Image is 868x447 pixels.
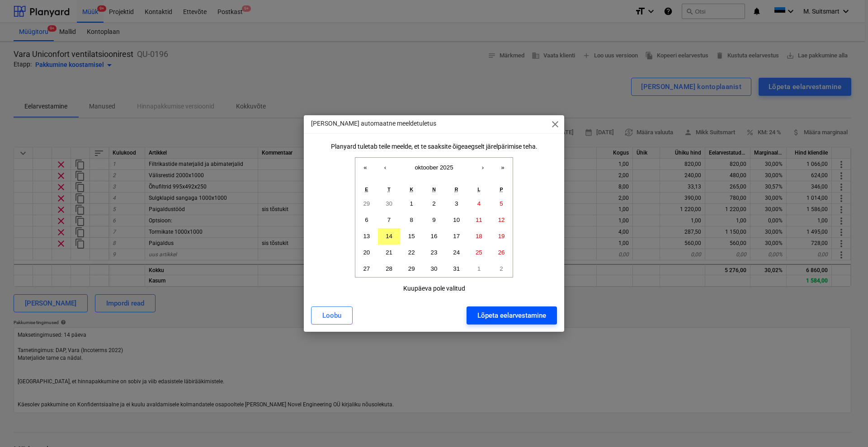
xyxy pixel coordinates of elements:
button: 19. oktoober 2025 [490,228,513,245]
button: 9. oktoober 2025 [423,212,445,228]
button: 16. oktoober 2025 [423,228,445,245]
button: 20. oktoober 2025 [355,245,378,261]
abbr: esmaspäev [365,187,368,192]
button: « [355,158,375,178]
abbr: 19. oktoober 2025 [498,233,505,240]
abbr: 30. oktoober 2025 [431,265,438,272]
abbr: 27. oktoober 2025 [363,265,370,272]
abbr: 25. oktoober 2025 [476,249,482,256]
abbr: 28. oktoober 2025 [386,265,392,272]
abbr: 2. november 2025 [500,265,503,272]
span: oktoober 2025 [415,164,453,171]
button: 17. oktoober 2025 [445,228,468,245]
abbr: 29. september 2025 [363,200,370,207]
abbr: 22. oktoober 2025 [408,249,415,256]
abbr: 12. oktoober 2025 [498,216,505,223]
button: » [493,158,513,178]
button: 10. oktoober 2025 [445,212,468,228]
button: 24. oktoober 2025 [445,245,468,261]
button: 13. oktoober 2025 [355,228,378,245]
abbr: 1. november 2025 [477,265,481,272]
div: Planyard tuletab teile meelde, et te saaksite õigeaegselt järelpärimise teha. [331,143,538,150]
abbr: laupäev [477,187,480,192]
button: 18. oktoober 2025 [468,228,491,245]
abbr: 13. oktoober 2025 [363,233,370,240]
button: 1. oktoober 2025 [400,196,423,212]
button: 2. november 2025 [490,261,513,277]
abbr: 10. oktoober 2025 [453,216,460,223]
button: Loobu [311,306,353,325]
button: › [473,158,493,178]
abbr: 4. oktoober 2025 [477,200,481,207]
abbr: 24. oktoober 2025 [453,249,460,256]
button: 22. oktoober 2025 [400,245,423,261]
abbr: pühapäev [500,187,503,192]
button: 14. oktoober 2025 [378,228,401,245]
button: 8. oktoober 2025 [400,212,423,228]
button: 29. oktoober 2025 [400,261,423,277]
p: [PERSON_NAME] automaatne meeldetuletus [311,119,436,128]
div: Kuupäeva pole valitud [403,285,465,292]
abbr: neljapäev [432,187,436,192]
div: Lõpeta eelarvestamine [477,310,546,321]
button: 6. oktoober 2025 [355,212,378,228]
abbr: 1. oktoober 2025 [410,200,413,207]
abbr: 3. oktoober 2025 [455,200,458,207]
abbr: 21. oktoober 2025 [386,249,392,256]
abbr: 15. oktoober 2025 [408,233,415,240]
abbr: 18. oktoober 2025 [476,233,482,240]
abbr: 31. oktoober 2025 [453,265,460,272]
abbr: 17. oktoober 2025 [453,233,460,240]
button: 3. oktoober 2025 [445,196,468,212]
abbr: 30. september 2025 [386,200,392,207]
abbr: 29. oktoober 2025 [408,265,415,272]
abbr: teisipäev [387,187,390,192]
abbr: 9. oktoober 2025 [432,216,435,223]
button: 1. november 2025 [468,261,491,277]
button: oktoober 2025 [395,158,473,178]
button: 31. oktoober 2025 [445,261,468,277]
span: close [550,119,561,130]
abbr: 20. oktoober 2025 [363,249,370,256]
button: ‹ [375,158,395,178]
abbr: reede [455,187,458,192]
abbr: 16. oktoober 2025 [431,233,438,240]
button: 28. oktoober 2025 [378,261,401,277]
button: 25. oktoober 2025 [468,245,491,261]
abbr: 14. oktoober 2025 [386,233,392,240]
abbr: 7. oktoober 2025 [387,216,391,223]
div: Loobu [322,310,341,321]
abbr: 8. oktoober 2025 [410,216,413,223]
abbr: 23. oktoober 2025 [431,249,438,256]
button: 15. oktoober 2025 [400,228,423,245]
abbr: 5. oktoober 2025 [500,200,503,207]
button: 7. oktoober 2025 [378,212,401,228]
button: 5. oktoober 2025 [490,196,513,212]
button: 30. september 2025 [378,196,401,212]
button: 21. oktoober 2025 [378,245,401,261]
abbr: kolmapäev [410,187,413,192]
abbr: 6. oktoober 2025 [365,216,368,223]
button: 27. oktoober 2025 [355,261,378,277]
button: 11. oktoober 2025 [468,212,491,228]
button: 23. oktoober 2025 [423,245,445,261]
button: 29. september 2025 [355,196,378,212]
button: 12. oktoober 2025 [490,212,513,228]
button: 2. oktoober 2025 [423,196,445,212]
abbr: 2. oktoober 2025 [432,200,435,207]
button: Lõpeta eelarvestamine [467,306,557,325]
button: 26. oktoober 2025 [490,245,513,261]
button: 30. oktoober 2025 [423,261,445,277]
abbr: 26. oktoober 2025 [498,249,505,256]
button: 4. oktoober 2025 [468,196,491,212]
abbr: 11. oktoober 2025 [476,216,482,223]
